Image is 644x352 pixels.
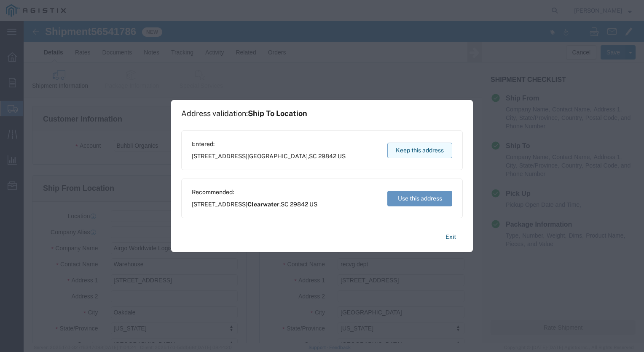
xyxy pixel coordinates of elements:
button: Use this address [387,191,452,206]
h1: Address validation: [181,109,307,118]
span: 29842 [290,201,308,208]
button: Exit [439,230,463,244]
span: Clearwater [247,201,279,208]
span: [STREET_ADDRESS] , [192,152,346,161]
span: US [338,153,346,160]
span: Recommended: [192,188,317,197]
span: SC [309,153,317,160]
span: US [309,201,317,208]
span: [STREET_ADDRESS] , [192,200,317,209]
span: SC [281,201,289,208]
button: Keep this address [387,143,452,158]
span: [GEOGRAPHIC_DATA] [247,153,308,160]
span: Ship To Location [248,109,307,118]
span: 29842 [318,153,336,160]
span: Entered: [192,140,346,149]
